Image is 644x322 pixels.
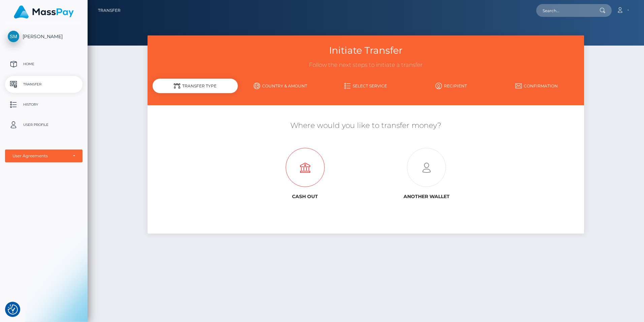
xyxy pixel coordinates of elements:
[536,4,600,17] input: Search...
[8,304,18,315] img: Revisit consent button
[12,153,68,159] div: User Agreements
[5,116,83,133] a: User Profile
[98,3,121,18] a: Transfer
[5,150,83,162] button: User Agreements
[8,304,18,315] button: Consent Preferences
[5,76,83,93] a: Transfer
[5,96,83,113] a: History
[5,56,83,73] a: Home
[14,5,74,19] img: MassPay
[238,80,323,92] a: Country & Amount
[494,80,579,92] a: Confirmation
[371,194,482,199] h6: Another wallet
[8,120,80,130] p: User Profile
[153,120,579,131] h5: Where would you like to transfer money?
[5,33,83,39] span: [PERSON_NAME]
[8,59,80,69] p: Home
[8,100,80,110] p: History
[8,79,80,89] p: Transfer
[153,79,238,93] div: Transfer Type
[409,80,494,92] a: Recipient
[153,61,579,69] h3: Follow the next steps to initiate a transfer
[323,80,408,92] a: Select Service
[250,194,361,199] h6: Cash out
[153,44,579,57] h3: Initiate Transfer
